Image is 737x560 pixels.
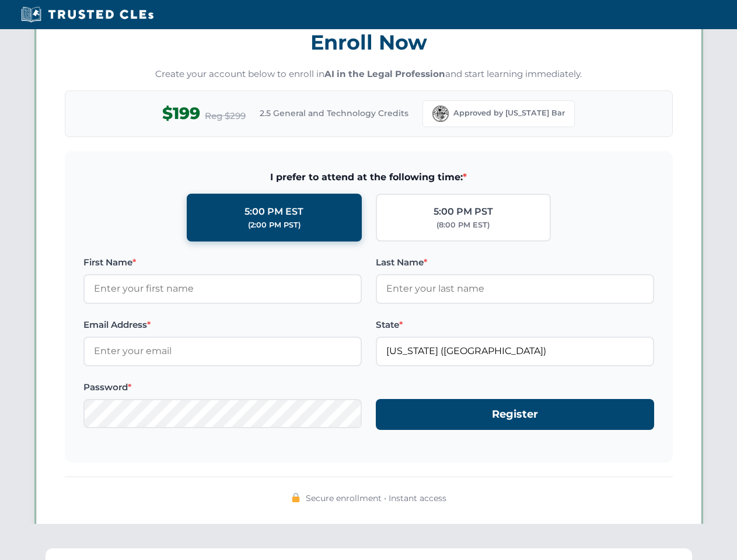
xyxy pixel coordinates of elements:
[376,337,654,366] input: Florida (FL)
[83,274,362,303] input: Enter your first name
[248,219,301,231] div: (2:00 PM PST)
[83,337,362,366] input: Enter your email
[162,100,200,127] span: $199
[453,107,565,119] span: Approved by [US_STATE] Bar
[376,399,654,430] button: Register
[376,318,654,332] label: State
[83,256,362,269] label: First Name
[205,109,246,123] span: Reg $299
[291,493,301,502] img: 🔒
[324,68,445,79] strong: AI in the Legal Profession
[306,492,446,505] span: Secure enrollment • Instant access
[260,107,408,120] span: 2.5 General and Technology Credits
[83,380,362,394] label: Password
[432,106,449,122] img: Florida Bar
[65,68,673,81] p: Create your account below to enroll in and start learning immediately.
[244,204,303,219] div: 5:00 PM EST
[434,204,493,219] div: 5:00 PM PST
[65,24,673,61] h3: Enroll Now
[83,318,362,332] label: Email Address
[436,219,490,231] div: (8:00 PM EST)
[376,274,654,303] input: Enter your last name
[83,170,654,185] span: I prefer to attend at the following time:
[376,256,654,269] label: Last Name
[18,6,157,23] img: Trusted CLEs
